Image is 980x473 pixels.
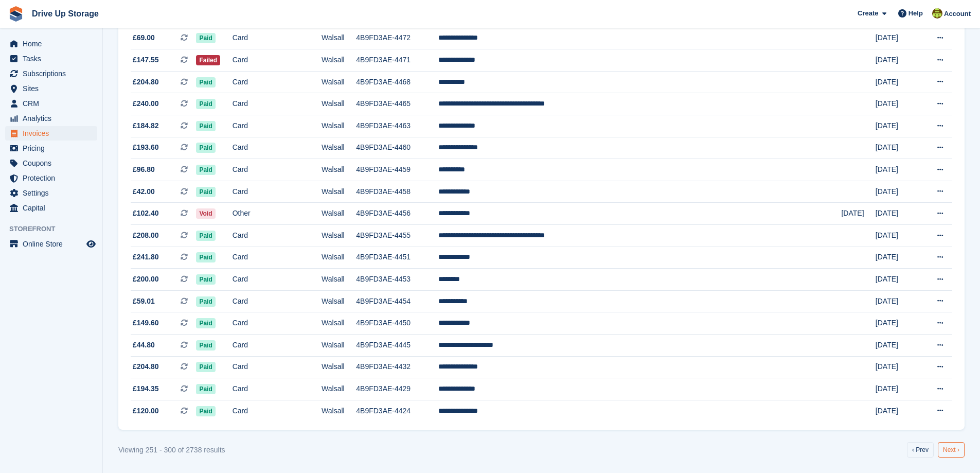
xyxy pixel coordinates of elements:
[322,290,356,312] td: Walsall
[356,356,438,378] td: 4B9FD3AE-4432
[876,93,920,115] td: [DATE]
[876,225,920,247] td: [DATE]
[356,137,438,159] td: 4B9FD3AE-4460
[356,49,438,72] td: 4B9FD3AE-4471
[85,238,97,250] a: Preview store
[23,141,84,155] span: Pricing
[196,187,215,197] span: Paid
[133,252,159,262] span: £241.80
[5,96,97,111] a: menu
[196,99,215,109] span: Paid
[23,126,84,141] span: Invoices
[196,55,220,65] span: Failed
[876,49,920,72] td: [DATE]
[8,6,24,22] img: stora-icon-8386f47178a22dfd0bd8f6a31ec36ba5ce8667c1dd55bd0f319d3a0aa187defe.svg
[233,181,322,203] td: Card
[356,378,438,400] td: 4B9FD3AE-4429
[356,312,438,335] td: 4B9FD3AE-4450
[233,225,322,247] td: Card
[5,66,97,81] a: menu
[356,159,438,181] td: 4B9FD3AE-4459
[23,111,84,126] span: Analytics
[23,237,84,251] span: Online Store
[322,203,356,225] td: Walsall
[5,37,97,51] a: menu
[23,96,84,111] span: CRM
[322,356,356,378] td: Walsall
[876,269,920,291] td: [DATE]
[5,51,97,66] a: menu
[196,296,215,307] span: Paid
[876,181,920,203] td: [DATE]
[356,269,438,291] td: 4B9FD3AE-4453
[23,81,84,96] span: Sites
[876,335,920,357] td: [DATE]
[932,8,942,19] img: Lindsay Dawes
[356,225,438,247] td: 4B9FD3AE-4455
[858,8,878,19] span: Create
[233,335,322,357] td: Card
[233,356,322,378] td: Card
[5,126,97,141] a: menu
[233,290,322,312] td: Card
[233,93,322,115] td: Card
[133,120,159,131] span: £184.82
[356,93,438,115] td: 4B9FD3AE-4465
[133,32,155,43] span: £69.00
[907,442,934,458] a: Previous
[841,203,875,225] td: [DATE]
[322,115,356,137] td: Walsall
[356,400,438,422] td: 4B9FD3AE-4424
[196,406,215,416] span: Paid
[908,8,923,19] span: Help
[133,77,159,87] span: £204.80
[356,247,438,269] td: 4B9FD3AE-4451
[5,171,97,185] a: menu
[133,208,159,219] span: £102.40
[196,318,215,328] span: Paid
[905,442,967,458] nav: Pages
[322,312,356,335] td: Walsall
[233,159,322,181] td: Card
[23,51,84,66] span: Tasks
[196,384,215,394] span: Paid
[876,312,920,335] td: [DATE]
[322,159,356,181] td: Walsall
[322,71,356,93] td: Walsall
[196,33,215,43] span: Paid
[133,318,159,328] span: £149.60
[356,203,438,225] td: 4B9FD3AE-4456
[322,335,356,357] td: Walsall
[876,71,920,93] td: [DATE]
[876,27,920,49] td: [DATE]
[322,93,356,115] td: Walsall
[23,171,84,185] span: Protection
[23,186,84,200] span: Settings
[876,400,920,422] td: [DATE]
[356,27,438,49] td: 4B9FD3AE-4472
[23,201,84,215] span: Capital
[5,111,97,126] a: menu
[233,378,322,400] td: Card
[233,269,322,291] td: Card
[322,269,356,291] td: Walsall
[196,362,215,372] span: Paid
[196,165,215,175] span: Paid
[133,274,159,285] span: £200.00
[876,137,920,159] td: [DATE]
[233,71,322,93] td: Card
[322,378,356,400] td: Walsall
[322,137,356,159] td: Walsall
[9,224,102,234] span: Storefront
[5,81,97,96] a: menu
[322,181,356,203] td: Walsall
[322,27,356,49] td: Walsall
[133,142,159,153] span: £193.60
[938,442,965,458] a: Next
[233,49,322,72] td: Card
[322,225,356,247] td: Walsall
[133,55,159,65] span: £147.55
[322,49,356,72] td: Walsall
[356,335,438,357] td: 4B9FD3AE-4445
[118,445,225,456] div: Viewing 251 - 300 of 2738 results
